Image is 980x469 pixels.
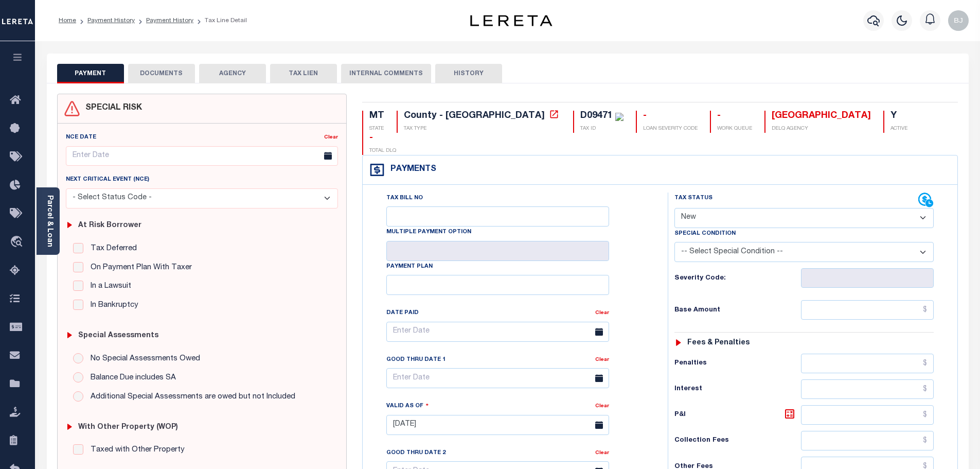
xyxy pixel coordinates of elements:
p: TAX TYPE [404,125,561,133]
label: Tax Deferred [85,243,137,255]
label: Payment Plan [386,263,433,271]
label: Tax Status [674,194,712,203]
label: Special Condition [674,230,736,238]
p: LOAN SEVERITY CODE [643,125,698,133]
img: svg+xml;base64,PHN2ZyB4bWxucz0iaHR0cDovL3d3dy53My5vcmcvMjAwMC9zdmciIHBvaW50ZXItZXZlbnRzPSJub25lIi... [948,10,969,31]
input: Enter Date [386,322,609,342]
div: - [369,133,396,144]
h6: Severity Code: [674,274,800,283]
a: Clear [595,357,609,362]
button: DOCUMENTS [128,64,195,83]
div: Y [890,111,907,122]
button: TAX LIEN [270,64,337,83]
li: Tax Line Detail [193,16,247,25]
label: Date Paid [386,309,419,318]
div: - [717,111,752,122]
p: DELQ AGENCY [772,125,871,133]
a: Parcel & Loan [46,195,53,247]
input: $ [801,405,934,425]
label: Multiple Payment Option [386,228,471,237]
input: Enter Date [386,368,609,388]
img: check-icon-green.svg [615,113,623,121]
input: Enter Date [66,146,338,166]
button: HISTORY [435,64,502,83]
a: Payment History [146,18,193,24]
label: On Payment Plan With Taxer [85,262,192,274]
label: Additional Special Assessments are owed but not Included [85,391,295,403]
h6: At Risk Borrower [78,221,141,230]
h6: Penalties [674,359,800,368]
label: Taxed with Other Property [85,444,185,456]
div: County - [GEOGRAPHIC_DATA] [404,111,545,120]
p: ACTIVE [890,125,907,133]
label: Balance Due includes SA [85,372,176,384]
label: NCE Date [66,133,96,142]
label: Next Critical Event (NCE) [66,176,149,184]
h4: Payments [385,165,436,175]
a: Clear [324,135,338,140]
a: Payment History [87,18,135,24]
input: $ [801,354,934,373]
h6: Base Amount [674,306,800,315]
div: MT [369,111,384,122]
div: D09471 [580,111,613,120]
button: INTERNAL COMMENTS [341,64,431,83]
p: TAX ID [580,125,623,133]
i: travel_explore [10,236,26,249]
h6: with Other Property (WOP) [78,423,178,432]
label: In a Lawsuit [85,281,131,292]
label: Valid as Of [386,401,429,411]
label: No Special Assessments Owed [85,353,200,365]
p: WORK QUEUE [717,125,752,133]
input: Enter Date [386,415,609,435]
label: Tax Bill No [386,194,423,203]
div: [GEOGRAPHIC_DATA] [772,111,871,122]
a: Home [59,18,76,24]
input: $ [801,300,934,320]
div: - [643,111,698,122]
input: $ [801,379,934,399]
h6: Interest [674,385,800,393]
button: PAYMENT [57,64,124,83]
label: Good Thru Date 2 [386,449,446,458]
label: Good Thru Date 1 [386,356,446,364]
label: In Bankruptcy [85,300,138,311]
h4: SPECIAL RISK [80,103,142,113]
a: Clear [595,450,609,456]
img: logo-dark.svg [470,15,553,26]
h6: Collection Fees [674,437,800,445]
button: AGENCY [199,64,266,83]
p: TOTAL DLQ [369,147,396,155]
h6: Special Assessments [78,332,158,340]
h6: Fees & Penalties [687,339,750,348]
a: Clear [595,404,609,409]
a: Clear [595,310,609,316]
p: STATE [369,125,384,133]
h6: P&I [674,408,800,422]
input: $ [801,431,934,450]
